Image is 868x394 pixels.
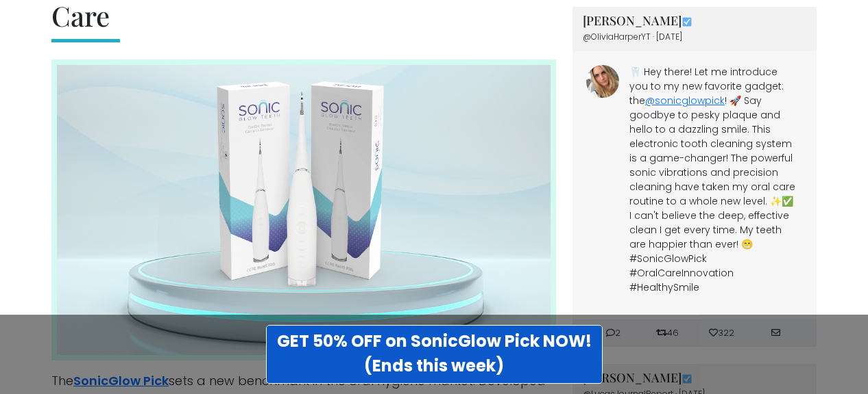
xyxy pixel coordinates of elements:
[583,31,682,43] span: @OliviaHarperYT · [DATE]
[583,14,806,29] h3: [PERSON_NAME]
[586,66,619,98] img: Image
[266,325,603,384] a: GET 50% OFF on SonicGlow Pick NOW!(Ends this week)
[51,60,556,360] img: Image
[277,330,592,377] strong: GET 50% OFF on SonicGlow Pick NOW! (Ends this week)
[645,94,725,108] a: @sonicglowpick
[629,66,796,295] p: 🦷 Hey there! Let me introduce you to my new favorite gadget: the ! 🚀 Say goodbye to pesky plaque ...
[682,16,692,27] img: Image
